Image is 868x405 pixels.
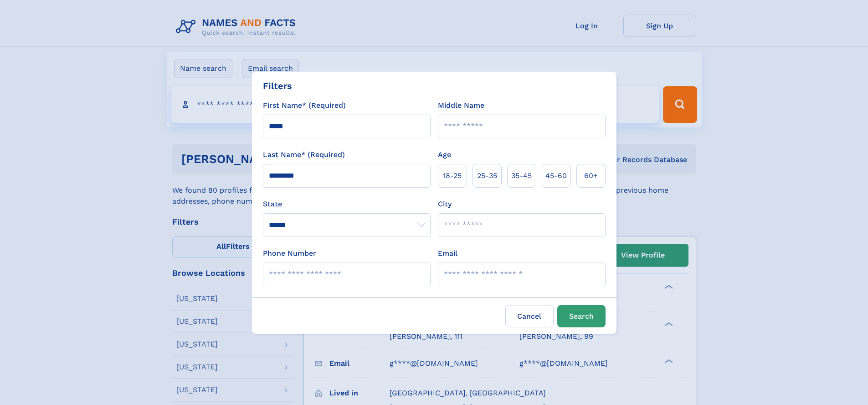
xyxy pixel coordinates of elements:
[584,170,598,181] span: 60+
[263,149,345,160] label: Last Name* (Required)
[438,199,452,210] label: City
[263,248,316,259] label: Phone Number
[545,170,567,181] span: 45‑60
[443,170,462,181] span: 18‑25
[438,149,451,160] label: Age
[477,170,497,181] span: 25‑35
[505,305,554,327] label: Cancel
[438,100,484,111] label: Middle Name
[438,248,457,259] label: Email
[263,199,431,210] label: State
[557,305,606,327] button: Search
[511,170,532,181] span: 35‑45
[263,100,346,111] label: First Name* (Required)
[263,79,292,93] div: Filters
